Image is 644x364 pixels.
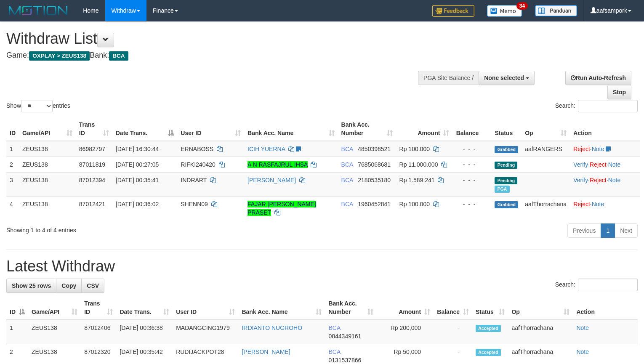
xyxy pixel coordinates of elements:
[418,71,479,85] div: PGA Site Balance /
[491,117,522,141] th: Status
[495,201,518,208] span: Grabbed
[109,51,128,61] span: BCA
[6,172,19,196] td: 3
[573,296,638,320] th: Action
[522,196,570,220] td: aafThorrachana
[116,296,173,320] th: Date Trans.: activate to sort column ascending
[6,258,638,275] h1: Latest Withdraw
[247,146,285,152] a: ICIH YUERNA
[452,117,491,141] th: Balance
[328,333,361,340] span: Copy 0844349161 to clipboard
[341,146,353,152] span: BCA
[341,201,353,207] span: BCA
[81,296,116,320] th: Trans ID: activate to sort column ascending
[247,161,308,168] a: A N RASFAJRUL IHSA
[116,161,159,168] span: [DATE] 00:27:05
[601,223,615,238] a: 1
[516,2,528,10] span: 34
[590,161,607,168] a: Reject
[6,4,70,17] img: MOTION_logo.png
[358,161,391,168] span: Copy 7685068681 to clipboard
[377,296,434,320] th: Amount: activate to sort column ascending
[570,172,640,196] td: · ·
[6,51,421,60] h4: Game: Bank:
[19,196,76,220] td: ZEUS138
[341,161,353,168] span: BCA
[79,146,105,152] span: 86982797
[173,296,238,320] th: User ID: activate to sort column ascending
[79,161,105,168] span: 87011819
[79,201,105,207] span: 87012421
[456,200,488,208] div: - - -
[495,186,509,193] span: Marked by aafanarl
[6,196,19,220] td: 4
[576,348,589,355] a: Note
[19,157,76,172] td: ZEUS138
[377,320,434,344] td: Rp 200,000
[472,296,508,320] th: Status: activate to sort column ascending
[6,117,19,141] th: ID
[116,146,159,152] span: [DATE] 16:30:44
[508,296,573,320] th: Op: activate to sort column ascending
[495,177,517,184] span: Pending
[615,223,638,238] a: Next
[434,320,472,344] td: -
[495,146,518,153] span: Grabbed
[607,85,631,99] a: Stop
[6,157,19,172] td: 2
[6,320,28,344] td: 1
[399,161,438,168] span: Rp 11.000.000
[570,157,640,172] td: · ·
[181,177,207,183] span: INDRART
[12,282,51,289] span: Show 25 rows
[28,320,81,344] td: ZEUS138
[6,30,421,47] h1: Withdraw List
[487,5,522,17] img: Button%20Memo.svg
[555,279,638,291] label: Search:
[328,357,361,364] span: Copy 0131537866 to clipboard
[358,177,391,183] span: Copy 2180535180 to clipboard
[484,74,524,81] span: None selected
[576,324,589,331] a: Note
[328,348,340,355] span: BCA
[522,117,570,141] th: Op: activate to sort column ascending
[608,161,621,168] a: Note
[238,296,325,320] th: Bank Acc. Name: activate to sort column ascending
[508,320,573,344] td: aafThorrachana
[592,146,604,152] a: Note
[570,141,640,157] td: ·
[358,146,391,152] span: Copy 4850398521 to clipboard
[456,145,488,153] div: - - -
[29,51,90,61] span: OXPLAY > ZEUS138
[399,177,435,183] span: Rp 1.589.241
[112,117,178,141] th: Date Trans.: activate to sort column descending
[116,201,159,207] span: [DATE] 00:36:02
[81,320,116,344] td: 87012406
[87,282,99,289] span: CSV
[358,201,391,207] span: Copy 1960452841 to clipboard
[573,201,590,207] a: Reject
[476,349,501,356] span: Accepted
[247,177,296,183] a: [PERSON_NAME]
[6,100,70,112] label: Show entries
[19,117,76,141] th: Game/API: activate to sort column ascending
[19,141,76,157] td: ZEUS138
[244,117,338,141] th: Bank Acc. Name: activate to sort column ascending
[116,320,173,344] td: [DATE] 00:36:38
[434,296,472,320] th: Balance: activate to sort column ascending
[608,177,621,183] a: Note
[181,146,213,152] span: ERNABOSS
[177,117,244,141] th: User ID: activate to sort column ascending
[6,296,28,320] th: ID: activate to sort column descending
[247,201,316,216] a: FAJAR [PERSON_NAME] PRASET
[590,177,607,183] a: Reject
[181,201,208,207] span: SHENN09
[456,176,488,184] div: - - -
[522,141,570,157] td: aafRANGERS
[6,141,19,157] td: 1
[555,100,638,112] label: Search:
[476,325,501,332] span: Accepted
[173,320,238,344] td: MADANGCING1979
[19,172,76,196] td: ZEUS138
[567,223,601,238] a: Previous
